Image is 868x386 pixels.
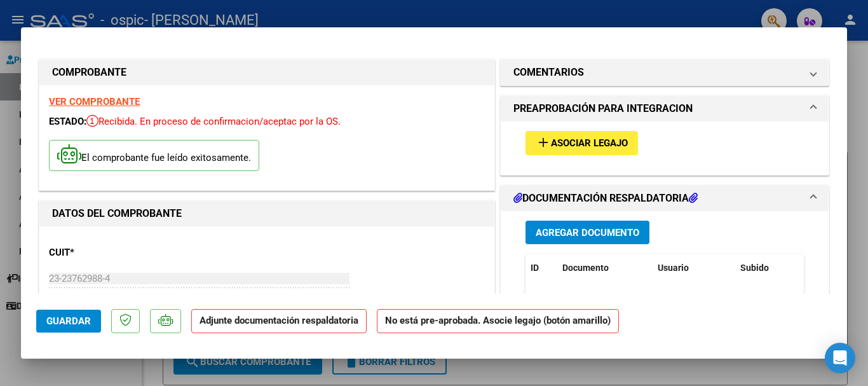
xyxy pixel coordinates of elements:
button: Agregar Documento [526,221,649,244]
span: Documento [562,263,609,273]
datatable-header-cell: Usuario [653,254,735,282]
a: VER COMPROBANTE [49,96,140,107]
datatable-header-cell: ID [526,254,557,282]
mat-icon: add [536,135,551,150]
span: Asociar Legajo [551,138,628,149]
span: Subido [740,263,769,273]
strong: No está pre-aprobada. Asocie legajo (botón amarillo) [377,309,619,334]
h1: COMENTARIOS [513,65,584,80]
button: Guardar [36,310,101,333]
strong: Adjunte documentación respaldatoria [200,315,358,326]
span: ID [531,263,539,273]
mat-expansion-panel-header: DOCUMENTACIÓN RESPALDATORIA [501,186,829,211]
datatable-header-cell: Acción [799,254,862,282]
div: Open Intercom Messenger [825,343,855,373]
span: Guardar [46,315,91,327]
span: Agregar Documento [536,227,639,238]
span: Recibida. En proceso de confirmacion/aceptac por la OS. [86,116,341,127]
span: Usuario [658,263,689,273]
p: El comprobante fue leído exitosamente. [49,140,259,171]
strong: DATOS DEL COMPROBANTE [52,207,182,219]
span: ESTADO: [49,116,86,127]
h1: PREAPROBACIÓN PARA INTEGRACION [513,101,693,116]
p: CUIT [49,245,180,260]
mat-expansion-panel-header: PREAPROBACIÓN PARA INTEGRACION [501,96,829,121]
datatable-header-cell: Subido [735,254,799,282]
datatable-header-cell: Documento [557,254,653,282]
h1: DOCUMENTACIÓN RESPALDATORIA [513,191,698,206]
strong: COMPROBANTE [52,66,126,78]
mat-expansion-panel-header: COMENTARIOS [501,60,829,85]
div: PREAPROBACIÓN PARA INTEGRACION [501,121,829,174]
button: Asociar Legajo [526,131,638,155]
